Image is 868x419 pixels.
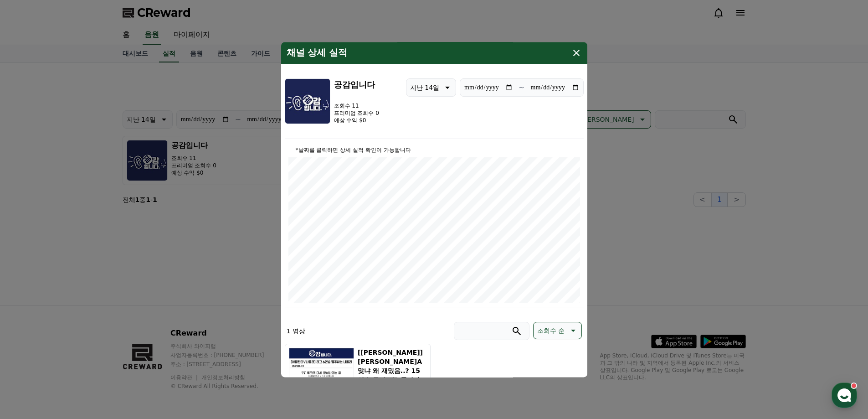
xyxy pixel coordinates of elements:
[334,78,379,91] h3: 공감입니다
[141,303,152,310] span: 설정
[334,117,379,124] p: 예상 수익 $0
[287,47,348,58] h4: 채널 상세 실적
[83,303,94,310] span: 대화
[334,109,379,117] p: 프리미엄 조회수 0
[406,78,456,97] button: 지난 14일
[537,324,565,337] p: 조회수 순
[287,326,305,336] p: 1 영상
[3,289,60,312] a: 홈
[118,289,175,312] a: 설정
[410,81,439,94] p: 지난 14일
[281,42,587,377] div: modal
[519,82,524,93] p: ~
[334,102,379,109] p: 조회수 11
[29,303,34,310] span: 홈
[533,322,581,339] button: 조회수 순
[60,289,118,312] a: 대화
[285,78,330,124] img: 공감입니다
[288,146,580,154] p: *날짜를 클릭하면 상세 실적 확인이 가능합니다
[358,348,426,393] h5: [[PERSON_NAME]] [PERSON_NAME]A맞냐 왜 재밌음..? 15연승 무찌르는 콘버지 ㄷㄷ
